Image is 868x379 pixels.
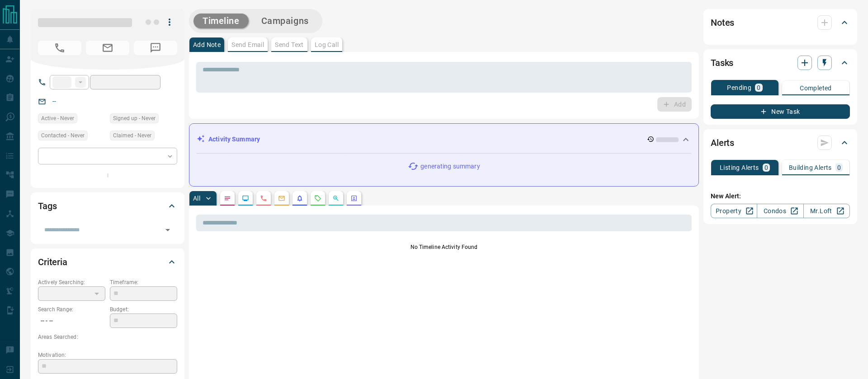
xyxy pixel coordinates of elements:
span: Active - Never [41,114,74,123]
svg: Calls [260,195,267,202]
span: Contacted - Never [41,131,85,140]
p: Activity Summary [208,135,260,144]
a: Condos [757,204,803,218]
div: Tags [38,195,177,217]
p: Pending [727,84,751,91]
p: New Alert: [711,192,850,201]
p: Motivation: [38,351,177,359]
p: No Timeline Activity Found [196,243,692,251]
a: Property [711,204,757,218]
span: No Number [134,41,177,55]
button: Campaigns [252,14,318,28]
svg: Listing Alerts [296,195,303,202]
a: -- [52,98,56,105]
span: No Email [86,41,129,55]
svg: Notes [224,195,231,202]
p: Search Range: [38,305,105,313]
div: Activity Summary [197,131,691,148]
p: Timeframe: [110,278,177,286]
span: No Number [38,41,81,55]
div: Alerts [711,132,850,154]
div: Criteria [38,251,177,273]
p: Listing Alerts [720,164,759,171]
p: 0 [837,164,841,171]
h2: Notes [711,15,734,30]
p: Actively Searching: [38,278,105,286]
h2: Alerts [711,136,734,150]
div: Notes [711,12,850,33]
p: -- - -- [38,313,105,328]
svg: Agent Actions [350,195,358,202]
button: Timeline [193,14,249,28]
p: Areas Searched: [38,333,177,341]
p: Building Alerts [789,164,832,171]
button: Open [161,224,174,236]
p: Add Note [193,42,221,48]
h2: Tasks [711,56,733,70]
p: 0 [757,84,760,91]
svg: Requests [314,195,321,202]
p: Budget: [110,305,177,313]
h2: Tags [38,199,57,213]
svg: Lead Browsing Activity [242,195,249,202]
h2: Criteria [38,255,67,269]
span: Signed up - Never [113,114,156,123]
svg: Opportunities [332,195,340,202]
p: All [193,195,200,201]
button: New Task [711,104,850,119]
a: Mr.Loft [803,204,850,218]
p: generating summary [420,162,480,171]
span: Claimed - Never [113,131,151,140]
p: Completed [800,85,832,91]
svg: Emails [278,195,285,202]
div: Tasks [711,52,850,74]
p: 0 [764,164,768,171]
